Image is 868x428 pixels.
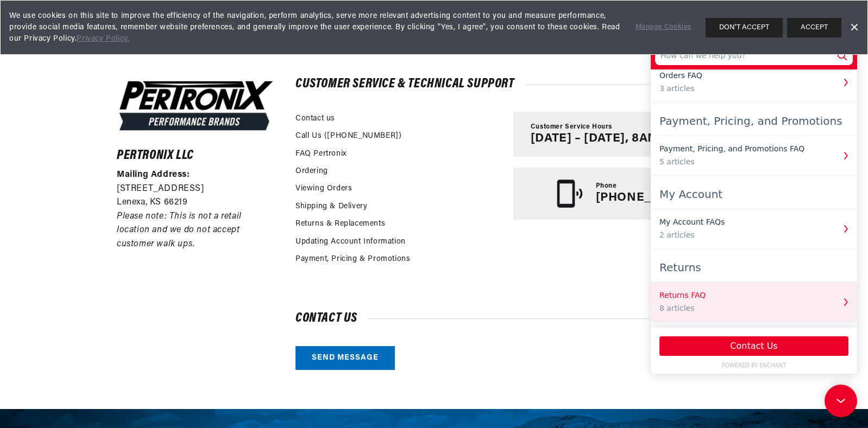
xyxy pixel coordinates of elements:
[117,196,275,210] p: Lenexa, KS 66219
[706,18,783,37] button: DON'T ACCEPT
[9,72,184,84] div: 3 articles
[295,165,328,177] a: Ordering
[117,150,275,161] h6: Pertronix LLC
[9,100,198,120] div: Payment, Pricing, and Promotions
[9,292,184,303] div: 8 articles
[117,212,242,248] em: Please note: This is not a retail location and we do not accept customer walk ups.
[295,218,385,230] a: Returns & Replacements
[295,253,410,265] a: Payment, Pricing & Promotions
[9,174,198,193] div: My Account
[295,313,751,324] h2: Contact us
[9,10,620,44] span: We use cookies on this site to improve the efficiency of the navigation, perform analytics, serve...
[596,182,617,191] span: Phone
[513,168,751,220] a: Phone [PHONE_NUMBER]
[9,145,184,157] div: 5 articles
[9,325,198,345] button: Contact Us
[295,201,367,213] a: Shipping & Delivery
[9,279,184,290] div: Returns FAQ
[9,206,184,217] div: My Account FAQs
[596,191,710,205] p: [PHONE_NUMBER]
[295,113,335,125] a: Contact us
[295,236,406,248] a: Updating Account Information
[531,123,612,132] span: Customer Service Hours
[9,132,184,144] div: Payment, Pricing, and Promotions FAQ
[9,247,198,266] div: Returns
[9,219,184,230] div: 2 articles
[9,59,184,71] div: Orders FAQ
[846,20,862,36] a: Dismiss Banner
[4,35,202,54] input: How can we help you?
[117,182,275,196] p: [STREET_ADDRESS]
[787,18,841,37] button: ACCEPT
[531,132,734,146] p: [DATE] – [DATE], 8AM – 6:30PM CT
[77,35,129,43] a: Privacy Policy.
[636,22,691,33] a: Manage Cookies
[295,79,751,90] h2: Customer Service & Technical Support
[295,148,347,160] a: FAQ Pertronix
[295,130,401,142] a: Call Us ([PHONE_NUMBER])
[117,170,190,179] strong: Mailing Address:
[295,346,395,370] a: Send message
[295,183,352,195] a: Viewing Orders
[67,11,139,24] div: Knowledge Base
[4,350,202,359] a: POWERED BY ENCHANT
